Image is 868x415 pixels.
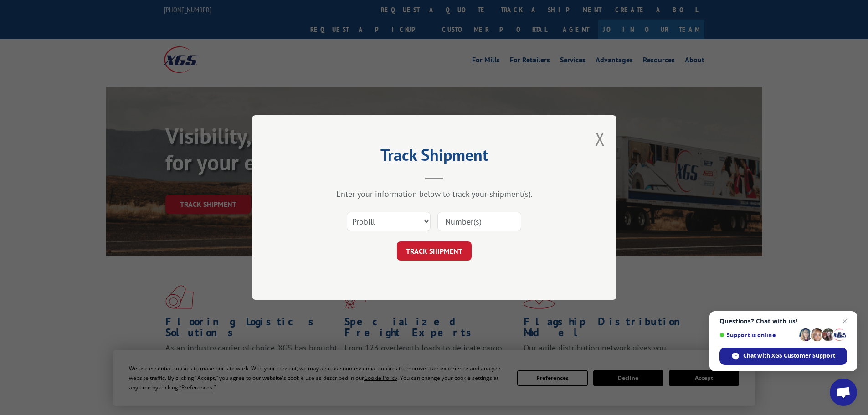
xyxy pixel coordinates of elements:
[719,318,847,325] span: Questions? Chat with us!
[437,212,521,231] input: Number(s)
[743,352,835,360] span: Chat with XGS Customer Support
[397,241,472,261] button: TRACK SHIPMENT
[595,127,605,151] button: Close modal
[830,379,857,406] div: Open chat
[298,149,571,166] h2: Track Shipment
[719,348,847,365] div: Chat with XGS Customer Support
[839,316,850,327] span: Close chat
[298,189,571,199] div: Enter your information below to track your shipment(s).
[719,332,796,338] span: Support is online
